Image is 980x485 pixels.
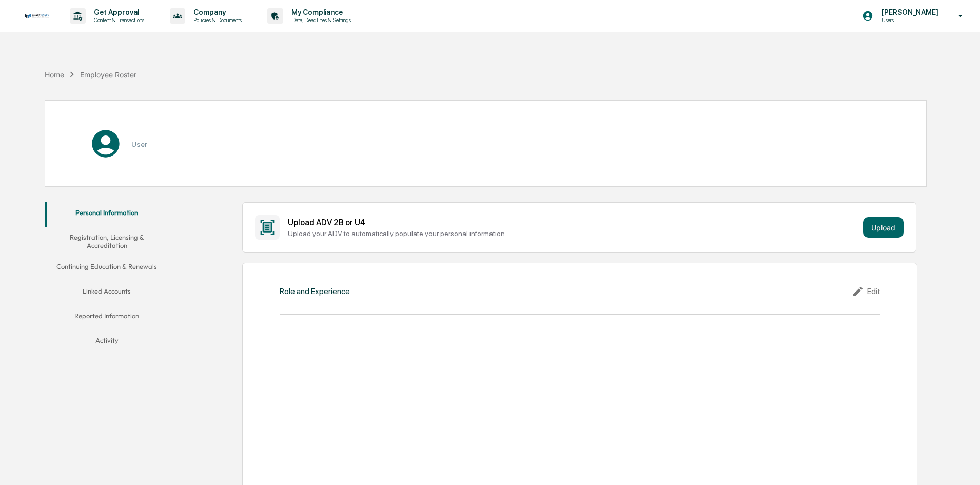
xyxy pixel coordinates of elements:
p: Users [873,16,944,24]
div: Upload ADV 2B or U4 [288,218,859,227]
img: logo [25,14,49,18]
button: Registration, Licensing & Accreditation [45,227,168,256]
p: [PERSON_NAME] [873,8,944,16]
p: Company [185,8,247,16]
p: Content & Transactions [86,16,149,24]
h3: User [131,140,147,148]
p: My Compliance [283,8,356,16]
button: Continuing Education & Renewals [45,256,168,281]
button: Personal Information [45,202,168,227]
div: Employee Roster [80,70,136,79]
div: secondary tabs example [45,202,168,355]
button: Reported Information [45,305,168,330]
p: Data, Deadlines & Settings [283,16,356,24]
div: Role and Experience [280,286,350,296]
button: Upload [863,217,904,238]
div: Edit [852,285,880,298]
div: Home [45,70,64,79]
p: Policies & Documents [185,16,247,24]
p: Get Approval [86,8,149,16]
button: Activity [45,330,168,355]
div: Upload your ADV to automatically populate your personal information. [288,229,859,238]
button: Linked Accounts [45,281,168,305]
